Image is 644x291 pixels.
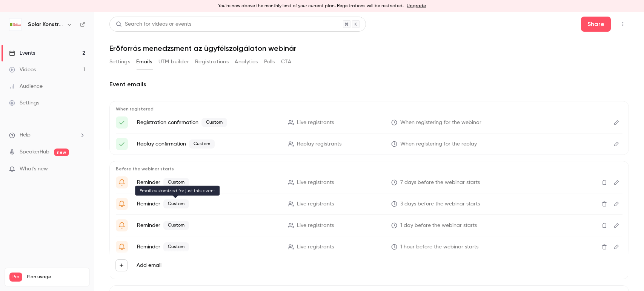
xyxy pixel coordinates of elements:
[598,198,610,210] button: Delete
[400,222,477,230] span: 1 day before the webinar starts
[116,241,622,253] li: Webinárium - 1 óra múlva kezdünk!
[201,118,227,127] span: Custom
[281,56,291,68] button: CTA
[598,176,610,188] button: Delete
[264,56,275,68] button: Polls
[610,241,622,253] button: Edit
[158,56,189,68] button: UTM builder
[28,21,63,28] h6: Solar Konstrukt Kft.
[137,262,161,269] label: Add email
[297,140,341,148] span: Replay registrants
[400,179,480,187] span: 7 days before the webinar starts
[116,176,622,188] li: Ne feledd: 1 hét múlva {{ event_name }}!
[9,273,22,282] span: Pro
[235,56,258,68] button: Analytics
[400,140,477,148] span: When registering for the replay
[109,56,130,68] button: Settings
[297,222,334,230] span: Live registrants
[163,178,189,187] span: Custom
[27,274,85,280] span: Plan usage
[9,83,43,90] div: Audience
[136,56,152,68] button: Emails
[581,17,611,32] button: Share
[297,119,334,127] span: Live registrants
[297,179,334,187] span: Live registrants
[163,242,189,251] span: Custom
[297,200,334,208] span: Live registrants
[76,166,85,173] iframe: Noticeable Trigger
[109,44,629,53] h1: Erőforrás menedzsment az ügyfélszolgálaton webinár
[137,178,279,187] p: Reminder
[598,241,610,253] button: Delete
[116,166,622,172] p: Before the webinar starts
[400,243,478,251] span: 1 hour before the webinar starts
[116,219,622,231] li: {{ event_name }} Holnap 15:00-kor kezdődik!
[9,131,85,139] li: help-dropdown-opener
[400,200,480,208] span: 3 days before the webinar starts
[54,149,69,156] span: new
[116,116,622,129] li: Sikeres Regisztráció - Erőforrás menedzsment az ügyfélszolgálaton webinár
[610,138,622,150] button: Edit
[195,56,229,68] button: Registrations
[109,80,629,89] h2: Event emails
[116,20,191,28] div: Search for videos or events
[116,198,622,210] li: Ne feledd: 3 nap múlva {{ event_name }}!
[610,219,622,231] button: Edit
[9,66,36,74] div: Videos
[297,243,334,251] span: Live registrants
[598,219,610,231] button: Delete
[137,242,279,251] p: Reminder
[116,138,622,150] li: {{ event_name }} visszanézhető!
[20,165,48,173] span: What's new
[163,199,189,208] span: Custom
[9,99,39,107] div: Settings
[9,18,22,31] img: Solar Konstrukt Kft.
[163,221,189,230] span: Custom
[400,119,481,127] span: When registering for the webinar
[9,49,35,57] div: Events
[116,106,622,112] p: When registered
[137,139,279,149] p: Replay confirmation
[610,176,622,188] button: Edit
[189,139,215,149] span: Custom
[610,198,622,210] button: Edit
[407,3,426,9] a: Upgrade
[137,221,279,230] p: Reminder
[20,148,49,156] a: SpeakerHub
[610,116,622,129] button: Edit
[20,131,31,139] span: Help
[137,118,279,127] p: Registration confirmation
[137,199,279,208] p: Reminder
